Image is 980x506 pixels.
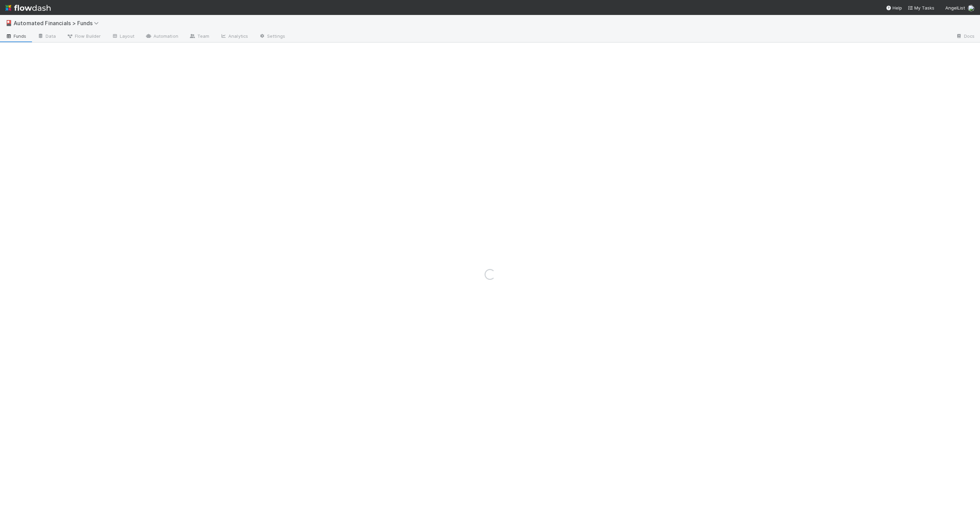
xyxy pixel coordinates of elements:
[61,31,106,42] a: Flow Builder
[254,31,291,42] a: Settings
[140,31,184,42] a: Automation
[184,31,215,42] a: Team
[5,33,27,39] span: Funds
[945,5,965,11] span: AngelList
[215,31,254,42] a: Analytics
[908,5,934,11] span: My Tasks
[14,20,102,27] span: Automated Financials > Funds
[67,33,101,39] span: Flow Builder
[5,2,51,14] img: logo-inverted-e16ddd16eac7371096b0.svg
[950,31,980,42] a: Docs
[5,20,12,26] span: 🎴
[32,31,61,42] a: Data
[908,4,934,11] a: My Tasks
[968,5,975,12] img: avatar_17610dbf-fae2-46fa-90b6-017e9223b3c9.png
[106,31,140,42] a: Layout
[886,4,902,11] div: Help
